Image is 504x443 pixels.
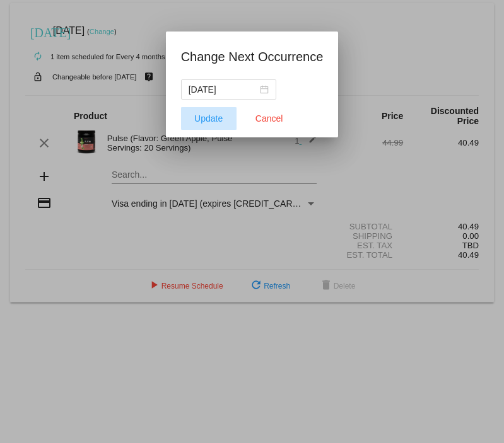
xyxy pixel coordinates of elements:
button: Close dialog [242,107,297,130]
span: Cancel [255,113,283,124]
input: Select date [189,83,257,96]
h1: Change Next Occurrence [181,47,324,67]
button: Update [181,107,237,130]
span: Update [194,113,223,124]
